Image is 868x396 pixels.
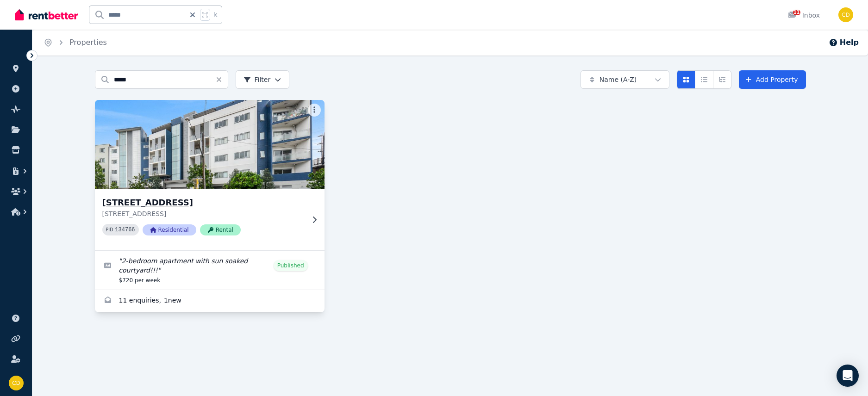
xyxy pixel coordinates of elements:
img: Chris Dimitropoulos [838,7,853,22]
p: [STREET_ADDRESS] [102,209,304,218]
button: Clear search [215,70,228,89]
a: Add Property [739,70,806,89]
button: Name (A-Z) [581,70,669,89]
a: Properties [69,38,107,47]
button: More options [308,104,321,117]
span: Residential [143,224,196,235]
img: RentBetter [15,8,78,22]
button: Help [829,37,859,48]
a: Edit listing: 2-bedroom apartment with sun soaked courtyard!!! [95,251,325,290]
button: Filter [236,70,290,89]
div: Inbox [787,11,820,20]
nav: Breadcrumb [32,30,118,56]
button: Compact list view [695,70,713,89]
a: 3/231-235 Canterbury Rd, Canterbury[STREET_ADDRESS][STREET_ADDRESS]PID 134766ResidentialRental [95,100,325,250]
img: 3/231-235 Canterbury Rd, Canterbury [89,98,330,191]
span: 11 [793,10,800,15]
div: Open Intercom Messenger [837,365,859,387]
a: Enquiries for 3/231-235 Canterbury Rd, Canterbury [95,290,325,312]
small: PID [106,227,113,232]
button: Card view [677,70,695,89]
button: Expanded list view [713,70,731,89]
code: 134766 [115,227,135,233]
h3: [STREET_ADDRESS] [102,196,304,209]
span: Name (A-Z) [599,75,637,84]
img: Chris Dimitropoulos [9,376,24,390]
span: Rental [200,224,241,235]
div: View options [677,70,731,89]
span: k [214,11,217,19]
span: Filter [244,75,271,84]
